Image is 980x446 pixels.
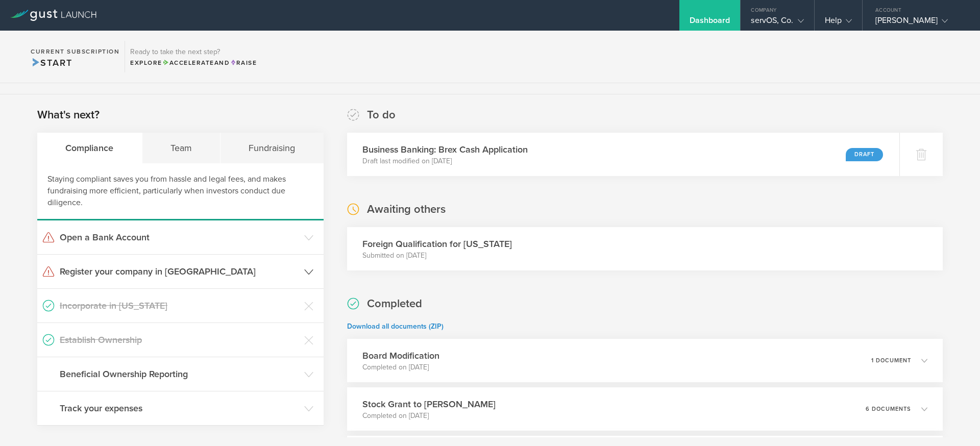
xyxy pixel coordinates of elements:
[362,362,439,373] p: Completed on [DATE]
[60,265,299,278] h3: Register your company in [GEOGRAPHIC_DATA]
[362,237,512,251] h3: Foreign Qualification for [US_STATE]
[142,133,221,163] div: Team
[230,59,257,66] span: Raise
[825,15,852,31] div: Help
[60,402,299,415] h3: Track your expenses
[362,251,512,261] p: Submitted on [DATE]
[31,57,72,68] span: Start
[875,15,962,31] div: [PERSON_NAME]
[37,133,142,163] div: Compliance
[31,48,119,55] h2: Current Subscription
[871,358,911,363] p: 1 document
[367,108,396,122] h2: To do
[866,406,911,412] p: 6 documents
[362,398,496,411] h3: Stock Grant to [PERSON_NAME]
[60,231,299,244] h3: Open a Bank Account
[60,333,299,346] h3: Establish Ownership
[130,58,257,67] div: Explore
[37,163,324,220] div: Staying compliant saves you from hassle and legal fees, and makes fundraising more efficient, par...
[347,322,444,331] a: Download all documents (ZIP)
[362,349,439,362] h3: Board Modification
[347,133,899,176] div: Business Banking: Brex Cash ApplicationDraft last modified on [DATE]Draft
[60,299,299,312] h3: Incorporate in [US_STATE]
[751,15,803,31] div: servOS, Co.
[362,143,528,156] h3: Business Banking: Brex Cash Application
[220,133,324,163] div: Fundraising
[125,41,262,72] div: Ready to take the next step?ExploreAccelerateandRaise
[162,59,230,66] span: and
[367,202,446,217] h2: Awaiting others
[130,48,257,56] h3: Ready to take the next step?
[690,15,730,31] div: Dashboard
[362,411,496,421] p: Completed on [DATE]
[162,59,214,66] span: Accelerate
[367,296,422,311] h2: Completed
[60,367,299,381] h3: Beneficial Ownership Reporting
[362,156,528,166] p: Draft last modified on [DATE]
[37,108,100,122] h2: What's next?
[846,148,883,161] div: Draft
[929,397,980,446] iframe: Chat Widget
